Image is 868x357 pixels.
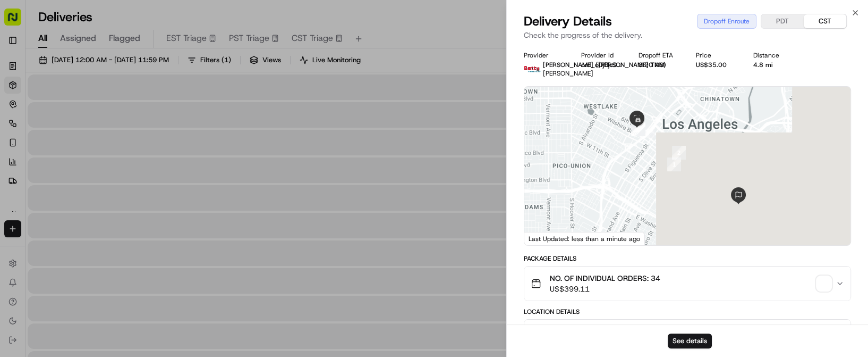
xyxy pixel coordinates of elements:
div: Start new chat [36,102,174,112]
span: API Documentation [100,154,171,165]
div: 💻 [90,155,98,164]
div: 2 [672,146,686,160]
img: 1736555255976-a54dd68f-1ca7-489b-9aae-adbdc363a1c4 [11,102,30,121]
button: PDT [761,14,804,28]
div: Provider Id [581,51,622,60]
button: See details [668,334,712,348]
span: [PERSON_NAME] [543,69,593,78]
span: [PERSON_NAME] ([PERSON_NAME] TMS) [543,61,666,69]
span: NO. OF INDIVIDUAL ORDERS: 34 [550,273,660,284]
img: betty.jpg [524,61,541,78]
div: 3 [641,124,655,138]
div: Price [696,51,736,60]
div: Package Details [524,254,851,263]
div: 4.8 mi [753,61,794,69]
a: 💻API Documentation [86,150,175,169]
div: We're available if you need us! [36,112,134,121]
a: Powered byPylon [75,180,129,188]
span: Pylon [106,180,129,188]
div: 📗 [11,155,19,164]
div: Location Details [524,308,851,316]
div: US$35.00 [696,61,736,69]
button: ord_oDjDjc9KgJoKqWxUiSzniN [581,61,622,69]
span: Delivery Details [524,13,612,30]
div: 1 [667,157,681,171]
span: Knowledge Base [21,154,81,165]
div: 3:20 AM [639,61,679,69]
div: 6 [632,122,645,136]
p: Check the progress of the delivery. [524,30,851,40]
div: Dropoff ETA [639,51,679,60]
div: Provider [524,51,564,60]
button: NO. OF INDIVIDUAL ORDERS: 34US$399.11 [524,267,850,301]
span: US$399.11 [550,284,660,294]
div: Distance [753,51,794,60]
div: Last Updated: less than a minute ago [524,232,645,245]
input: Got a question? Start typing here... [28,69,191,80]
p: Welcome 👋 [11,43,193,60]
a: 📗Knowledge Base [6,150,86,169]
button: Start new chat [181,105,193,118]
button: CST [804,14,846,28]
img: Nash [11,11,32,32]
